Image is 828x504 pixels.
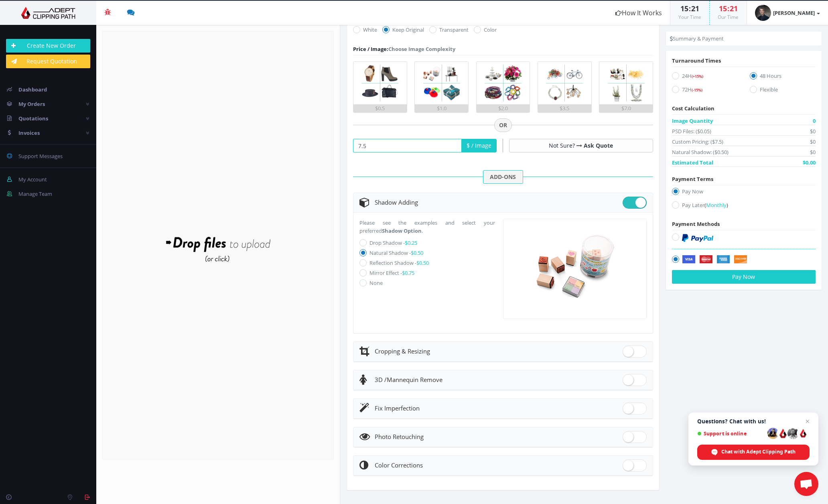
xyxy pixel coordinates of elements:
span: (-15%) [692,87,702,93]
div: $0.5 [353,104,407,112]
strong: [PERSON_NAME] [773,9,815,16]
span: PSD Files: ($0.05) [672,127,711,135]
span: Invoices [18,129,40,136]
span: ADD-ONS [483,170,523,184]
span: Close chat [803,417,812,426]
span: Dashboard [18,86,47,93]
a: (-15%) [692,86,702,93]
a: (+15%) [692,72,703,79]
a: Request Quotation [6,55,90,68]
span: $0.75 [402,269,414,276]
img: 4.png [543,62,586,104]
img: Natural Shadow: ($0.50) [527,221,623,317]
label: Flexible [750,85,816,96]
label: Keep Original [382,26,424,34]
span: Support is online [697,431,765,437]
span: Price / Image: [353,45,388,53]
span: : [727,4,730,13]
span: 3D / [375,376,387,384]
label: Pay Later [672,201,816,212]
small: Our Time [718,14,739,20]
span: Quotations [18,115,48,122]
span: My Orders [18,100,45,108]
div: Choose Image Complexity [353,45,455,53]
span: $0.50 [411,249,423,256]
span: $0.25 [405,239,417,246]
small: Your Time [678,14,701,20]
span: Payment Terms [672,175,713,183]
a: Ask Quote [584,142,613,149]
span: (+15%) [692,74,703,79]
label: Mirror Effect - [369,269,414,276]
label: Reflection Shadow - [369,259,429,266]
span: $0 [810,148,816,156]
img: timthumb.php [755,5,771,21]
li: Summary & Payment [670,35,724,43]
div: $1.0 [415,104,468,112]
a: Create New Order [6,39,90,53]
span: $ / Image [462,139,497,152]
span: Color Corrections [375,461,423,469]
span: Estimated Total [672,159,713,167]
span: Not Sure? [549,142,575,149]
span: Manage Team [18,190,52,197]
a: How It Works [607,1,670,25]
button: Pay Now [672,270,816,284]
img: Adept Graphics [6,7,90,19]
span: Monthly [706,201,727,209]
label: Color [474,26,497,34]
span: Questions? Chat with us! [697,418,810,425]
span: Custom Pricing: ($7.5) [672,138,723,146]
div: $2.0 [477,104,530,112]
span: Image Quantity [672,117,713,125]
img: Securely by Stripe [682,255,747,264]
label: None [369,279,383,287]
span: Mannequin Remove [375,376,442,384]
div: Open chat [794,472,818,496]
span: $0 [810,138,816,146]
span: Cost Calculation [672,105,714,112]
img: PayPal [682,234,713,242]
label: Pay Now [672,187,816,198]
span: $0.00 [803,159,816,167]
span: $0.50 [416,259,429,266]
span: Cropping & Resizing [375,347,430,355]
span: Shadow Adding [375,198,418,206]
span: Fix Imperfection [375,404,420,412]
a: [PERSON_NAME] [747,1,828,25]
label: 72H [672,85,738,96]
label: White [353,26,377,34]
label: Drop Shadow - [369,239,417,246]
span: Natural Shadow: ($0.50) [672,148,729,156]
span: 0 [813,117,816,125]
img: 1.png [359,62,401,104]
span: Support Messages [18,152,63,160]
span: 15 [680,4,688,13]
span: OR [494,118,512,132]
div: Chat with Adept Clipping Path [697,445,810,460]
label: 24H [672,72,738,83]
span: My Account [18,176,47,183]
span: 21 [691,4,699,13]
div: $3.5 [538,104,591,112]
img: 5.png [605,62,647,104]
span: 21 [730,4,738,13]
strong: Shadow Option [382,227,422,234]
div: $7.0 [599,104,653,112]
span: Chat with Adept Clipping Path [721,448,796,455]
span: Turnaround Times [672,57,721,64]
input: Your Price [353,139,462,152]
span: Photo Retouching [375,433,424,441]
label: 48 Hours [750,72,816,83]
span: $0 [810,127,816,135]
span: : [688,4,691,13]
img: 3.png [482,62,524,104]
label: Transparent [429,26,469,34]
label: Natural Shadow - [369,249,423,256]
img: 2.png [420,62,463,104]
span: Payment Methods [672,220,720,228]
p: Please see the examples and select your preferred . [359,219,495,235]
span: 15 [719,4,727,13]
a: (Monthly) [704,201,728,209]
